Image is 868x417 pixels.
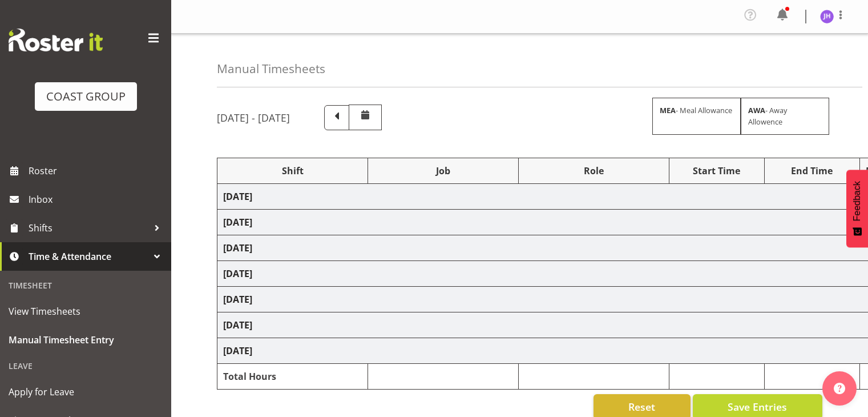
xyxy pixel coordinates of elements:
[217,364,368,390] td: Total Hours
[217,62,325,75] h4: Manual Timesheets
[741,98,829,134] div: - Away Allowence
[748,105,765,115] strong: AWA
[3,354,168,378] div: Leave
[728,399,787,414] span: Save Entries
[9,303,163,320] span: View Timesheets
[3,378,168,406] a: Apply for Leave
[9,331,163,348] span: Manual Timesheet Entry
[374,164,512,178] div: Job
[3,274,168,297] div: Timesheet
[29,191,165,208] span: Inbox
[770,164,854,178] div: End Time
[652,98,741,134] div: - Meal Allowance
[217,111,290,124] h5: [DATE] - [DATE]
[834,383,845,394] img: help-xxl-2.png
[9,383,163,400] span: Apply for Leave
[820,10,834,23] img: jeremy-hogan1166.jpg
[29,162,165,179] span: Roster
[628,399,655,414] span: Reset
[660,105,676,115] strong: MEA
[852,181,862,221] span: Feedback
[675,164,758,178] div: Start Time
[223,164,362,178] div: Shift
[29,248,148,265] span: Time & Attendance
[524,164,663,178] div: Role
[29,219,148,236] span: Shifts
[3,297,168,326] a: View Timesheets
[3,326,168,354] a: Manual Timesheet Entry
[46,88,126,105] div: COAST GROUP
[846,170,868,247] button: Feedback - Show survey
[9,29,103,51] img: Rosterit website logo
